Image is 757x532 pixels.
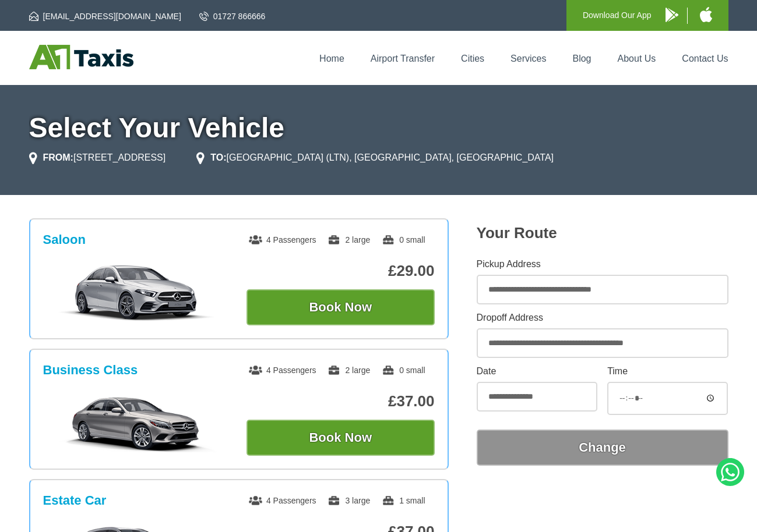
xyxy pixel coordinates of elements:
span: 2 large [328,366,370,375]
p: £37.00 [247,392,435,410]
a: Cities [461,54,484,63]
a: Airport Transfer [371,54,435,63]
button: Book Now [247,289,435,325]
a: [EMAIL_ADDRESS][DOMAIN_NAME] [29,10,181,22]
label: Time [607,367,728,376]
span: 1 small [382,496,425,505]
label: Dropoff Address [477,313,728,322]
a: Contact Us [682,54,728,63]
a: About Us [618,54,656,63]
img: A1 Taxis iPhone App [700,7,712,22]
a: Services [510,54,546,63]
img: Saloon [49,264,224,322]
h1: Select Your Vehicle [29,114,728,142]
p: Download Our App [583,8,652,23]
label: Date [477,367,597,376]
p: £29.00 [247,262,435,280]
h3: Estate Car [43,493,107,508]
span: 0 small [382,366,425,375]
span: 2 large [328,235,370,244]
strong: TO: [210,152,226,162]
a: Home [319,54,344,63]
span: 3 large [328,496,370,505]
h3: Saloon [43,232,86,247]
label: Pickup Address [477,260,728,269]
span: 4 Passengers [249,366,316,375]
span: 0 small [382,235,425,244]
strong: FROM: [43,152,73,162]
span: 4 Passengers [249,496,316,505]
button: Book Now [247,420,435,456]
img: A1 Taxis Android App [666,8,678,22]
h3: Business Class [43,363,138,378]
img: Business Class [49,394,224,452]
h2: Your Route [477,224,728,242]
span: 4 Passengers [249,235,316,244]
a: 01727 866666 [199,10,266,22]
li: [GEOGRAPHIC_DATA] (LTN), [GEOGRAPHIC_DATA], [GEOGRAPHIC_DATA] [196,151,554,165]
li: [STREET_ADDRESS] [29,151,166,165]
a: Blog [572,54,591,63]
button: Change [477,430,728,466]
img: A1 Taxis St Albans LTD [29,45,133,69]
